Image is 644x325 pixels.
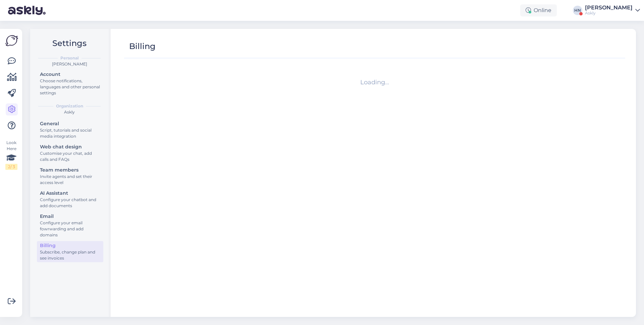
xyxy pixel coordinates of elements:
[40,190,100,197] div: AI Assistant
[520,4,557,16] div: Online
[37,212,103,239] a: EmailConfigure your email fowrwarding and add domains
[5,34,18,47] img: Askly Logo
[60,55,79,61] b: Personal
[40,220,100,238] div: Configure your email fowrwarding and add domains
[36,109,103,115] div: Askly
[573,6,582,15] div: HN
[37,189,103,210] a: AI AssistantConfigure your chatbot and add documents
[585,10,633,16] div: Askly
[56,103,83,109] b: Organization
[5,164,17,170] div: 2 / 3
[37,166,103,187] a: Team membersInvite agents and set their access level
[40,242,100,249] div: Billing
[40,213,100,220] div: Email
[40,174,100,186] div: Invite agents and set their access level
[40,120,100,127] div: General
[40,127,100,139] div: Script, tutorials and social media integration
[40,78,100,96] div: Choose notifications, languages and other personal settings
[40,249,100,261] div: Subscribe, change plan and see invoices
[37,142,103,164] a: Web chat designCustomise your chat, add calls and FAQs
[40,143,100,150] div: Web chat design
[40,71,100,78] div: Account
[37,70,103,97] a: AccountChoose notifications, languages and other personal settings
[40,197,100,209] div: Configure your chatbot and add documents
[40,167,100,174] div: Team members
[37,241,103,262] a: BillingSubscribe, change plan and see invoices
[36,61,103,67] div: [PERSON_NAME]
[5,140,17,170] div: Look Here
[585,5,633,10] div: [PERSON_NAME]
[585,5,640,16] a: [PERSON_NAME]Askly
[129,40,156,53] div: Billing
[127,78,623,87] div: Loading...
[36,37,103,50] h2: Settings
[37,119,103,140] a: GeneralScript, tutorials and social media integration
[40,150,100,162] div: Customise your chat, add calls and FAQs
